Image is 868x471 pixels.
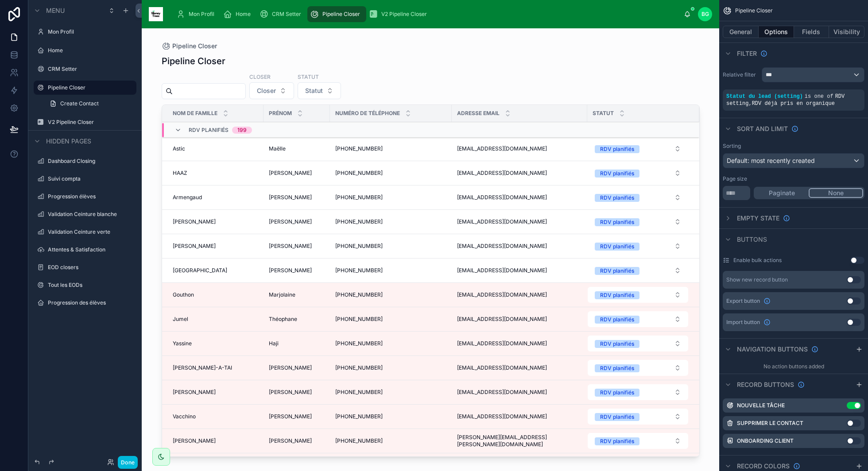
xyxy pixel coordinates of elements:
[335,110,400,117] span: Numéro de téléphone
[588,433,688,449] button: Select Button
[737,380,794,389] span: Record buttons
[269,316,297,323] span: Théophane
[48,158,131,165] label: Dashboard Closing
[335,267,383,274] span: [PHONE_NUMBER]
[173,291,194,298] span: Gouthon
[48,66,131,73] a: CRM Setter
[335,267,446,274] a: [PHONE_NUMBER]
[48,28,131,35] label: Mon Profil
[48,299,131,306] a: Progression des élèves
[269,243,312,250] span: [PERSON_NAME]
[457,316,547,323] span: [EMAIL_ADDRESS][DOMAIN_NAME]
[335,170,446,177] a: [PHONE_NUMBER]
[189,127,229,134] span: RDV planifiés
[269,389,312,396] span: [PERSON_NAME]
[173,218,258,225] a: [PERSON_NAME]
[335,194,383,201] span: [PHONE_NUMBER]
[701,11,709,18] span: BG
[48,264,131,271] label: EOD closers
[587,359,689,376] a: Select Button
[173,340,258,347] a: Yassine
[269,291,325,298] a: Marjolaine
[162,55,225,67] h1: Pipeline Closer
[335,364,383,371] span: [PHONE_NUMBER]
[588,189,688,205] button: Select Button
[269,389,325,396] a: [PERSON_NAME]
[269,110,292,117] span: Prénom
[237,127,247,134] div: 199
[457,110,500,117] span: Adresse email
[587,384,689,401] a: Select Button
[457,364,547,371] span: [EMAIL_ADDRESS][DOMAIN_NAME]
[737,402,785,409] label: Nouvelle tâche
[588,409,688,425] button: Select Button
[236,11,251,18] span: Home
[457,243,582,250] a: [EMAIL_ADDRESS][DOMAIN_NAME]
[600,218,634,226] div: RDV planifiés
[457,413,547,420] span: [EMAIL_ADDRESS][DOMAIN_NAME]
[48,282,131,289] a: Tout les EODs
[173,316,188,323] span: Jumel
[269,267,312,274] span: [PERSON_NAME]
[335,218,383,225] span: [PHONE_NUMBER]
[723,153,864,168] button: Default: most recently created
[305,86,323,95] span: Statut
[727,157,815,164] span: Default: most recently created
[298,82,341,99] button: Select Button
[173,291,258,298] a: Gouthon
[587,189,689,206] a: Select Button
[189,11,214,18] span: Mon Profil
[587,213,689,230] a: Select Button
[46,6,65,15] span: Menu
[149,7,163,21] img: App logo
[737,124,788,133] span: Sort And Limit
[457,291,547,298] span: [EMAIL_ADDRESS][DOMAIN_NAME]
[322,11,360,18] span: Pipeline Closer
[366,6,433,22] a: V2 Pipeline Closer
[588,287,688,303] button: Select Button
[48,211,131,218] label: Validation Ceinture blanche
[48,228,131,235] a: Validation Ceinture verte
[457,413,582,420] a: [EMAIL_ADDRESS][DOMAIN_NAME]
[457,316,582,323] a: [EMAIL_ADDRESS][DOMAIN_NAME]
[173,389,216,396] span: [PERSON_NAME]
[587,238,689,255] a: Select Button
[335,145,383,152] span: [PHONE_NUMBER]
[457,434,582,448] span: [PERSON_NAME][EMAIL_ADDRESS][PERSON_NAME][DOMAIN_NAME]
[600,413,634,421] div: RDV planifiés
[173,110,217,117] span: Nom de famille
[587,286,689,303] a: Select Button
[381,11,427,18] span: V2 Pipeline Closer
[307,6,366,22] a: Pipeline Closer
[257,86,276,95] span: Closer
[48,246,131,253] label: Attentes & Satisfaction
[600,389,634,397] div: RDV planifiés
[587,408,689,425] a: Select Button
[170,4,684,24] div: scrollable content
[794,26,829,38] button: Fields
[48,119,131,126] a: V2 Pipeline Closer
[587,432,689,449] a: Select Button
[335,291,383,298] span: [PHONE_NUMBER]
[723,143,741,150] label: Sorting
[162,42,217,50] a: Pipeline Closer
[600,267,634,275] div: RDV planifiés
[457,340,582,347] a: [EMAIL_ADDRESS][DOMAIN_NAME]
[173,389,258,396] a: [PERSON_NAME]
[249,82,294,99] button: Select Button
[737,437,794,444] label: Onboarding Client
[723,26,759,38] button: General
[457,389,582,396] a: [EMAIL_ADDRESS][DOMAIN_NAME]
[173,340,192,347] span: Yassine
[335,340,383,347] span: [PHONE_NUMBER]
[587,335,689,352] a: Select Button
[269,145,325,152] a: Maëlle
[335,389,446,396] a: [PHONE_NUMBER]
[173,316,258,323] a: Jumel
[748,100,752,107] span: ,
[269,413,325,420] a: [PERSON_NAME]
[48,47,131,54] label: Home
